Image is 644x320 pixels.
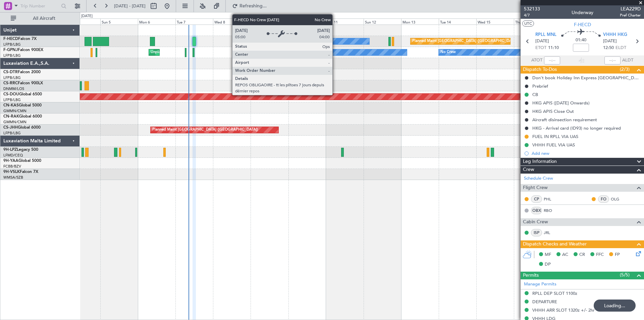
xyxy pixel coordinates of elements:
[3,115,19,119] span: CN-RAK
[3,81,18,85] span: CS-RRC
[63,18,100,25] div: Sat 4
[326,18,364,25] div: Sat 11
[175,18,213,25] div: Tue 7
[603,32,627,38] span: VHHH HKG
[3,170,38,174] a: 9H-VSLKFalcon 7X
[524,281,556,288] a: Manage Permits
[572,9,593,16] div: Underway
[544,230,559,236] a: JRL
[100,18,138,25] div: Sun 5
[532,75,641,81] div: Don't book Holiday Inn Express [GEOGRAPHIC_DATA] [GEOGRAPHIC_DATA]
[3,42,21,47] a: LFPB/LBG
[3,131,21,136] a: LFPB/LBG
[3,92,19,96] span: CS-DOU
[524,12,540,18] span: 4/7
[524,175,553,182] a: Schedule Crew
[3,148,38,152] a: 9H-LPZLegacy 500
[213,18,251,25] div: Wed 8
[114,3,146,9] span: [DATE] - [DATE]
[3,126,41,130] a: CS-JHHGlobal 6000
[3,70,18,74] span: CS-DTR
[3,159,41,163] a: 9H-YAAGlobal 5000
[535,38,549,45] span: [DATE]
[7,13,73,24] button: All Aircraft
[531,195,542,203] div: CP
[3,103,42,107] a: CN-KASGlobal 5000
[596,252,604,258] span: FFC
[620,5,641,12] span: LEA229D
[532,108,574,114] div: HKG APIS Close Out
[412,36,518,46] div: Planned Maint [GEOGRAPHIC_DATA] ([GEOGRAPHIC_DATA])
[620,271,630,278] span: (5/5)
[151,47,261,57] div: Unplanned Maint [GEOGRAPHIC_DATA] ([GEOGRAPHIC_DATA])
[532,100,590,106] div: HKG APIS ([DATE] Onwards)
[298,36,313,46] div: No Crew
[544,56,560,64] input: --:--
[532,290,577,296] div: RPLL DEP SLOT 1100z
[3,81,43,85] a: CS-RRCFalcon 900LX
[576,37,586,44] span: 01:40
[401,18,439,25] div: Mon 13
[152,125,258,135] div: Planned Maint [GEOGRAPHIC_DATA] ([GEOGRAPHIC_DATA])
[3,164,21,169] a: FCBB/BZV
[532,134,578,139] div: FUEL IN RPLL VIA UAS
[439,18,476,25] div: Tue 14
[532,125,621,131] div: HKG - Arrival card (ID93) no longer required
[3,48,18,52] span: F-GPNJ
[3,115,42,119] a: CN-RAKGlobal 6000
[620,12,641,18] span: Pref Charter
[535,45,546,51] span: ETOT
[3,153,23,158] a: LFMD/CEQ
[523,218,548,226] span: Cabin Crew
[620,66,630,73] span: (2/3)
[476,18,514,25] div: Wed 15
[3,37,37,41] a: F-HECDFalcon 7X
[562,252,568,258] span: AC
[3,37,18,41] span: F-HECD
[523,66,557,74] span: Dispatch To-Dos
[81,13,93,19] div: [DATE]
[20,1,59,11] input: Trip Number
[514,18,551,25] div: Thu 16
[288,18,326,25] div: Fri 10
[532,117,597,123] div: Aircraft disinsection requirement
[531,229,542,236] div: ISP
[3,148,17,152] span: 9H-LPZ
[615,45,626,51] span: ELDT
[3,48,43,52] a: F-GPNJFalcon 900EX
[532,83,548,89] div: Prebrief
[544,196,559,202] a: PHL
[615,252,620,258] span: FP
[524,5,540,12] span: 532133
[523,158,557,166] span: Leg Information
[594,300,636,312] div: Loading...
[3,97,21,102] a: LFPB/LBG
[17,16,71,21] span: All Aircraft
[532,150,641,156] div: Add new
[603,45,614,51] span: 12:50
[364,18,401,25] div: Sun 12
[523,166,534,174] span: Crew
[523,272,539,279] span: Permits
[315,47,330,57] div: No Crew
[531,207,542,214] div: OBX
[598,195,609,203] div: FO
[523,240,587,248] span: Dispatch Checks and Weather
[251,18,288,25] div: Thu 9
[440,47,456,57] div: No Crew
[239,4,267,8] span: Refreshing...
[544,208,559,214] a: RBO
[229,1,269,11] button: Refreshing...
[3,170,20,174] span: 9H-VSLK
[622,57,633,64] span: ALDT
[3,70,41,74] a: CS-DTRFalcon 2000
[532,92,538,97] div: CB
[3,75,21,80] a: LFPB/LBG
[138,18,175,25] div: Mon 6
[574,21,591,28] span: F-HECD
[545,252,551,258] span: MF
[531,57,542,64] span: ATOT
[3,120,26,125] a: GMMN/CMN
[548,45,559,51] span: 11:10
[3,126,18,130] span: CS-JHH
